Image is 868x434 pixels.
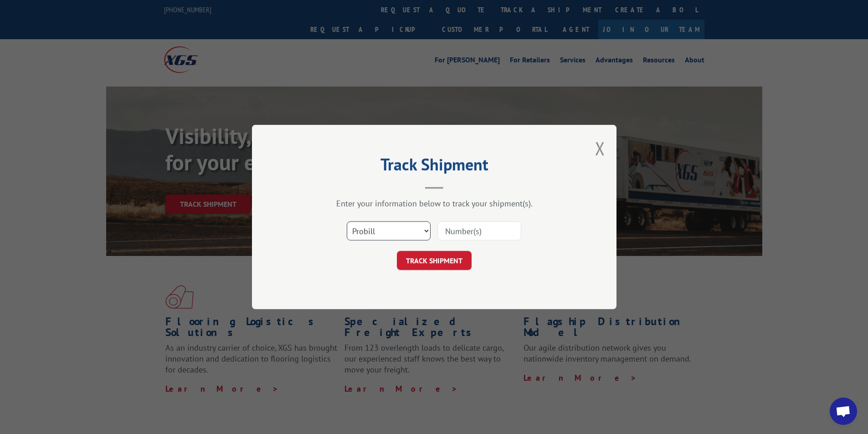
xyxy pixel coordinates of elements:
button: Close modal [595,136,605,160]
h2: Track Shipment [298,158,571,175]
button: TRACK SHIPMENT [397,251,472,270]
input: Number(s) [437,221,521,240]
div: Open chat [830,398,857,425]
div: Enter your information below to track your shipment(s). [298,198,571,209]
